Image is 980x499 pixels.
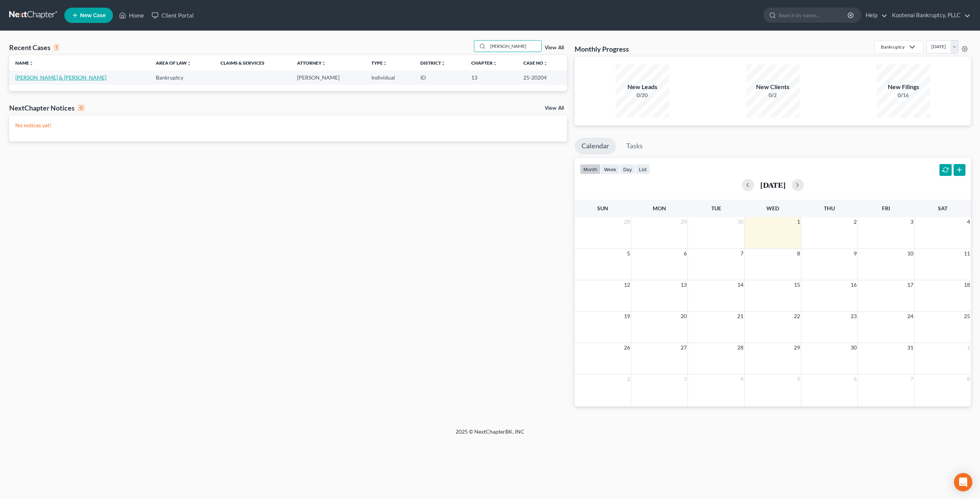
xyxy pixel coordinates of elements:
a: [PERSON_NAME] & [PERSON_NAME] [15,74,106,81]
span: 25 [963,312,971,321]
div: 1 [54,44,59,51]
span: 6 [853,374,857,384]
span: 14 [737,280,744,289]
span: Sun [597,205,608,211]
div: 0/20 [616,91,669,99]
span: 20 [680,312,688,321]
span: 3 [910,217,914,226]
a: Case Nounfold_more [523,60,548,66]
span: 28 [737,343,744,352]
span: 22 [793,312,801,321]
span: Sat [938,205,947,211]
div: Bankruptcy [881,44,905,50]
span: 13 [680,280,688,289]
span: 4 [966,217,971,226]
a: Help [862,8,887,22]
div: 0/2 [746,91,800,99]
span: 30 [737,217,744,226]
span: 8 [966,374,971,384]
a: Attorneyunfold_more [297,60,326,66]
span: Tue [711,205,721,211]
i: unfold_more [383,61,387,66]
td: Bankruptcy [150,70,215,85]
td: Individual [365,70,414,85]
a: Chapterunfold_more [471,60,497,66]
input: Search by name... [779,8,849,22]
span: 29 [793,343,801,352]
div: New Clients [746,83,800,91]
a: Area of Lawunfold_more [156,60,191,66]
span: 17 [906,280,914,289]
span: 23 [850,312,857,321]
button: day [620,164,635,174]
span: Mon [653,205,666,211]
td: ID [414,70,465,85]
span: 19 [623,312,631,321]
span: 24 [906,312,914,321]
div: New Filings [877,83,930,91]
a: Nameunfold_more [15,60,34,66]
span: 5 [796,374,801,384]
a: Districtunfold_more [420,60,446,66]
span: 26 [623,343,631,352]
span: 9 [853,249,857,258]
i: unfold_more [543,61,548,66]
a: Client Portal [148,8,198,22]
span: 2 [626,374,631,384]
span: 1 [796,217,801,226]
button: week [601,164,620,174]
div: 0 [78,104,85,111]
span: 11 [963,249,971,258]
a: Tasks [619,138,650,154]
span: 16 [850,280,857,289]
span: 21 [737,312,744,321]
span: New Case [80,13,106,18]
div: NextChapter Notices [9,103,85,112]
a: Typeunfold_more [371,60,387,66]
span: Fri [882,205,890,211]
td: 13 [465,70,517,85]
span: 7 [740,249,744,258]
a: Kootenai Bankruptcy, PLLC [888,8,970,22]
h3: Monthly Progress [575,44,629,54]
i: unfold_more [493,61,497,66]
span: 15 [793,280,801,289]
a: View All [545,45,564,50]
button: list [635,164,650,174]
span: 27 [680,343,688,352]
span: 2 [853,217,857,226]
div: Recent Cases [9,43,59,52]
span: 8 [796,249,801,258]
a: Calendar [575,138,616,154]
span: 10 [906,249,914,258]
i: unfold_more [187,61,191,66]
div: Open Intercom Messenger [954,473,972,491]
div: 0/16 [877,91,930,99]
span: 5 [626,249,631,258]
i: unfold_more [29,61,34,66]
p: No notices yet! [15,122,561,129]
th: Claims & Services [214,55,291,70]
span: 31 [906,343,914,352]
span: 18 [963,280,971,289]
input: Search by name... [488,41,541,52]
span: 4 [740,374,744,384]
a: Home [115,8,148,22]
span: 28 [623,217,631,226]
span: 1 [966,343,971,352]
span: 12 [623,280,631,289]
span: 7 [910,374,914,384]
span: 29 [680,217,688,226]
h2: [DATE] [760,181,786,189]
td: 25-20204 [517,70,567,85]
td: [PERSON_NAME] [291,70,365,85]
i: unfold_more [322,61,326,66]
i: unfold_more [441,61,446,66]
span: 30 [850,343,857,352]
span: 6 [683,249,688,258]
a: View All [545,106,564,111]
div: New Leads [616,83,669,91]
span: 3 [683,374,688,384]
span: Thu [824,205,835,211]
span: Wed [766,205,779,211]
